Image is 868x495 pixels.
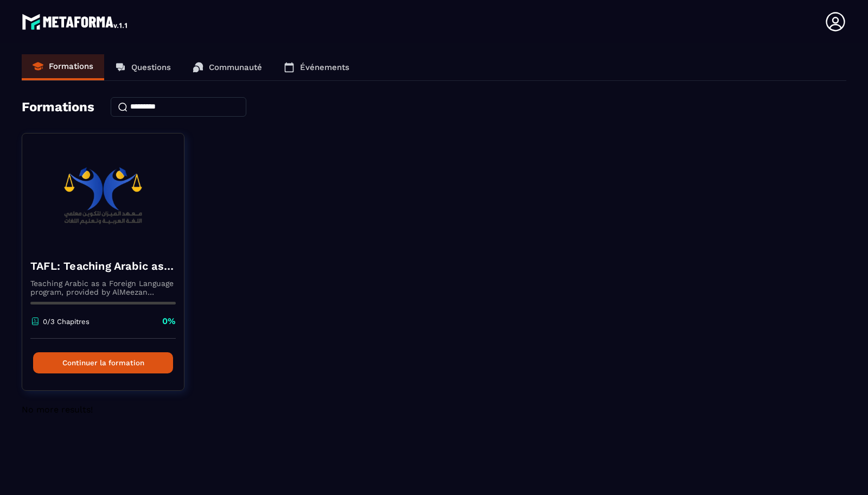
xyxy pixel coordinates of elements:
p: 0% [162,315,176,327]
h4: Formations [22,99,94,115]
p: Formations [49,61,93,71]
a: Formations [22,54,104,80]
a: formation-backgroundTAFL: Teaching Arabic as a Foreign Language program - augustTeaching Arabic a... [22,133,198,404]
p: 0/3 Chapitres [43,318,90,326]
span: No more results! [22,404,93,415]
img: formation-background [30,142,176,250]
p: Questions [131,62,171,72]
p: Communauté [209,62,262,72]
button: Continuer la formation [33,352,173,373]
a: Communauté [182,54,273,80]
p: Événements [300,62,349,72]
h4: TAFL: Teaching Arabic as a Foreign Language program - august [30,258,176,274]
p: Teaching Arabic as a Foreign Language program, provided by AlMeezan Academy in the [GEOGRAPHIC_DATA] [30,279,176,296]
a: Événements [273,54,360,80]
img: logo [22,11,129,33]
a: Questions [104,54,182,80]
